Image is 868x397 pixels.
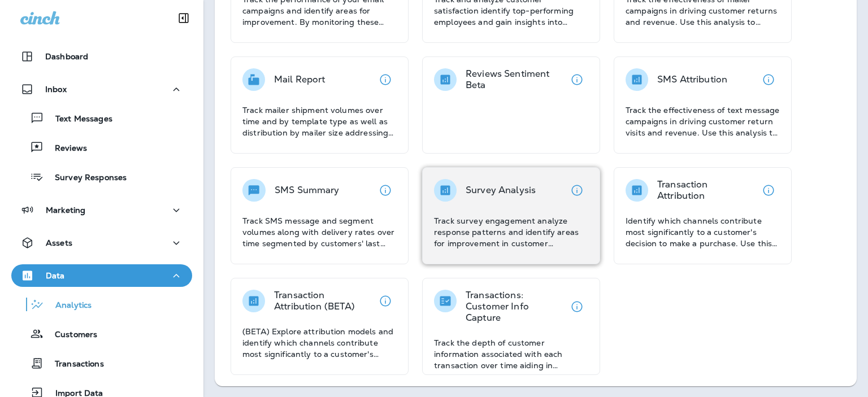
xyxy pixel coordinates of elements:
[757,68,780,91] button: View details
[44,359,104,370] p: Transactions
[242,326,397,360] p: (BETA) Explore attribution models and identify which channels contribute most significantly to a ...
[626,104,780,138] p: Track the effectiveness of text message campaigns in driving customer return visits and revenue. ...
[11,199,192,221] button: Marketing
[46,271,65,280] p: Data
[374,179,397,202] button: View details
[466,68,566,91] p: Reviews Sentiment Beta
[11,293,192,316] button: Analytics
[434,215,588,249] p: Track survey engagement analyze response patterns and identify areas for improvement in customer ...
[11,264,192,287] button: Data
[44,300,92,311] p: Analytics
[46,206,85,215] p: Marketing
[44,330,97,341] p: Customers
[434,337,588,371] p: Track the depth of customer information associated with each transaction over time aiding in asse...
[11,232,192,254] button: Assets
[44,173,127,184] p: Survey Responses
[757,179,780,202] button: View details
[11,106,192,130] button: Text Messages
[374,290,397,312] button: View details
[11,322,192,346] button: Customers
[566,68,588,91] button: View details
[566,295,588,318] button: View details
[657,74,727,85] p: SMS Attribution
[11,165,192,189] button: Survey Responses
[11,45,192,68] button: Dashboard
[11,78,192,101] button: Inbox
[566,179,588,202] button: View details
[242,104,397,138] p: Track mailer shipment volumes over time and by template type as well as distribution by mailer si...
[374,68,397,91] button: View details
[466,290,566,324] p: Transactions: Customer Info Capture
[657,179,757,202] p: Transaction Attribution
[242,215,397,249] p: Track SMS message and segment volumes along with delivery rates over time segmented by customers'...
[44,143,87,154] p: Reviews
[44,114,112,125] p: Text Messages
[626,215,780,249] p: Identify which channels contribute most significantly to a customer's decision to make a purchase...
[168,7,199,29] button: Collapse Sidebar
[274,290,374,312] p: Transaction Attribution (BETA)
[11,136,192,159] button: Reviews
[466,185,536,196] p: Survey Analysis
[45,85,67,94] p: Inbox
[45,52,88,61] p: Dashboard
[11,351,192,375] button: Transactions
[274,74,325,85] p: Mail Report
[275,185,340,196] p: SMS Summary
[46,238,72,247] p: Assets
